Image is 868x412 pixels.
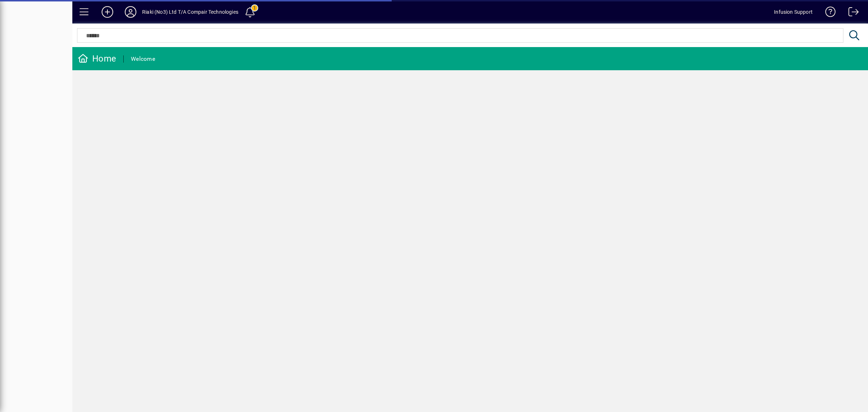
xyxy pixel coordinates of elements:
button: Profile [119,5,142,18]
div: Riaki (No3) Ltd T/A Compair Technologies [142,6,238,18]
a: Knowledge Base [820,1,836,25]
div: Welcome [131,53,155,65]
a: Logout [843,1,859,25]
div: Infusion Support [774,6,813,18]
button: Add [96,5,119,18]
div: Home [78,53,116,64]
